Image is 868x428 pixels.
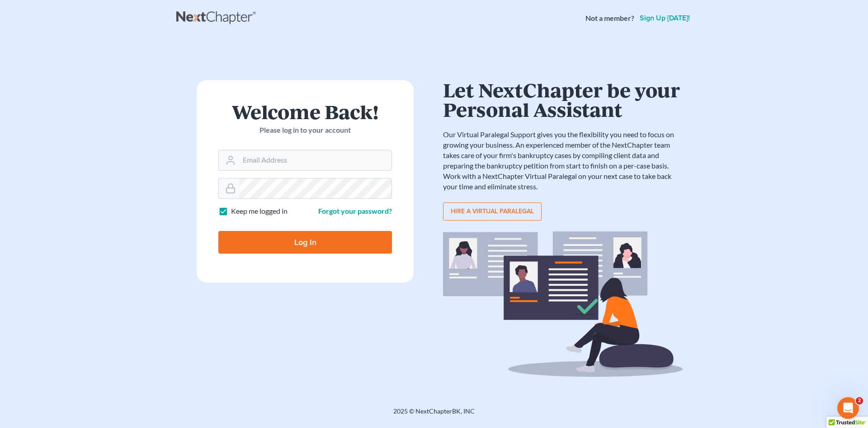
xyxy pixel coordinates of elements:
h1: Let NextChapter be your Personal Assistant [443,80,683,119]
p: Please log in to your account [218,125,392,135]
div: 2025 © NextChapterBK, INC [176,407,692,423]
span: 2 [856,397,863,404]
input: Email Address [239,150,392,170]
h1: Welcome Back! [218,102,392,121]
iframe: Intercom live chat [837,397,859,419]
label: Keep me logged in [231,206,288,216]
strong: Not a member? [585,13,634,24]
a: Forgot your password? [318,207,392,215]
input: Log In [218,231,392,254]
p: Our Virtual Paralegal Support gives you the flexibility you need to focus on growing your busines... [443,130,683,192]
img: virtual_paralegal_bg-b12c8cf30858a2b2c02ea913d52db5c468ecc422855d04272ea22d19010d70dc.svg [443,231,683,377]
a: Sign up [DATE]! [638,14,692,22]
a: Hire a virtual paralegal [443,202,542,221]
